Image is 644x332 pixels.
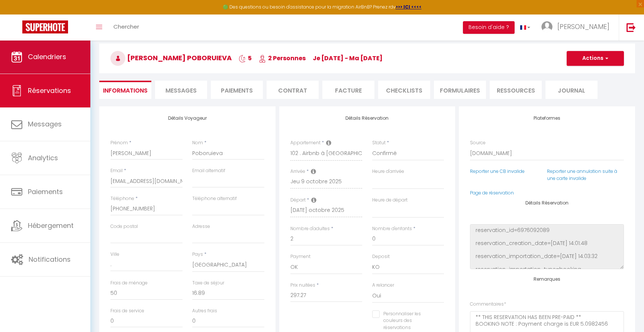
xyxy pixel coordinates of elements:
[165,86,197,95] span: Messages
[290,116,444,121] h4: Détails Réservation
[536,14,619,41] a: ... [PERSON_NAME]
[259,54,306,62] span: 2 Personnes
[28,86,71,95] span: Réservations
[372,197,408,204] label: Heure de départ
[470,190,514,196] a: Page de réservation
[378,81,430,99] li: CHECKLISTS
[567,51,624,66] button: Actions
[372,139,386,146] label: Statut
[192,307,217,315] label: Autres frais
[434,81,486,99] li: FORMULAIRES
[110,223,138,230] label: Code postal
[372,282,394,289] label: A relancer
[627,23,636,32] img: logout
[110,280,148,287] label: Frais de ménage
[290,168,305,175] label: Arrivée
[192,195,237,202] label: Téléphone alternatif
[110,53,232,62] span: [PERSON_NAME] Poboruieva
[211,81,263,99] li: Paiements
[110,116,264,121] h4: Détails Voyageur
[99,81,151,99] li: Informations
[322,81,374,99] li: Facture
[28,187,63,196] span: Paiements
[290,282,315,289] label: Prix nuitées
[267,81,319,99] li: Contrat
[113,23,139,30] span: Chercher
[110,167,123,174] label: Email
[28,153,58,162] span: Analytics
[28,119,62,129] span: Messages
[290,225,330,232] label: Nombre d'adultes
[557,22,609,31] span: [PERSON_NAME]
[192,280,224,287] label: Taxe de séjour
[396,4,422,10] a: >>> ICI <<<<
[110,307,144,315] label: Frais de service
[110,251,119,258] label: Ville
[28,52,66,61] span: Calendriers
[470,200,624,206] h4: Détails Réservation
[545,81,598,99] li: Journal
[372,253,390,260] label: Deposit
[463,21,515,34] button: Besoin d'aide ?
[192,167,225,174] label: Email alternatif
[372,168,404,175] label: Heure d'arrivée
[490,81,542,99] li: Ressources
[380,310,435,332] label: Personnaliser les couleurs des réservations
[290,253,310,260] label: Payment
[22,20,68,33] img: Super Booking
[108,14,145,41] a: Chercher
[110,195,134,202] label: Téléphone
[290,139,321,146] label: Appartement
[372,225,412,232] label: Nombre d'enfants
[192,251,203,258] label: Pays
[290,197,306,204] label: Départ
[192,139,203,146] label: Nom
[470,301,506,308] label: Commentaires
[239,54,252,62] span: 5
[470,139,486,146] label: Source
[192,223,210,230] label: Adresse
[547,168,617,181] a: Reporter une annulation suite à une carte invalide
[470,168,525,174] a: Reporter une CB invalide
[541,21,553,32] img: ...
[470,277,624,282] h4: Remarques
[110,139,128,146] label: Prénom
[470,116,624,121] h4: Plateformes
[313,54,383,62] span: je [DATE] - ma [DATE]
[29,255,71,264] span: Notifications
[28,221,74,230] span: Hébergement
